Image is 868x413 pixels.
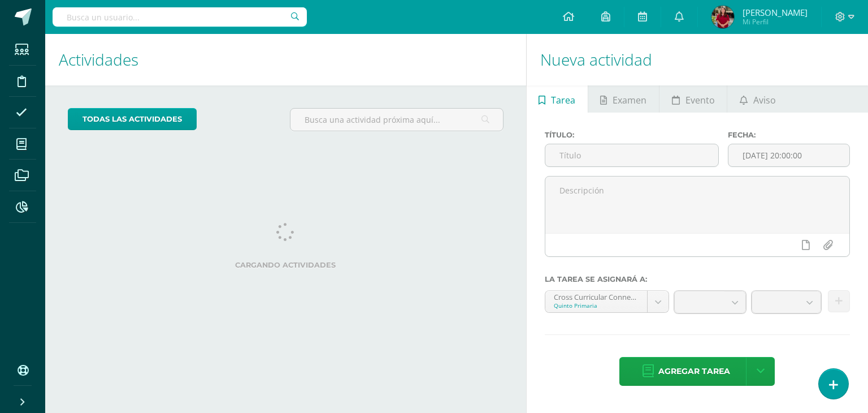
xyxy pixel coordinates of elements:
[59,34,513,85] h1: Actividades
[527,85,588,113] a: Tarea
[727,85,788,113] a: Aviso
[554,302,639,309] div: Quinto Primaria
[554,291,639,302] div: Cross Curricular Connections 'U'
[53,7,307,27] input: Busca un usuario...
[728,144,849,166] input: Fecha de entrega
[743,7,808,18] span: [PERSON_NAME]
[685,87,715,114] span: Evento
[545,291,669,312] a: Cross Curricular Connections 'U'Quinto Primaria
[68,108,197,130] a: todas las Actividades
[540,34,854,85] h1: Nueva actividad
[545,144,719,166] input: Título
[588,85,659,113] a: Examen
[659,85,727,113] a: Evento
[613,87,646,114] span: Examen
[743,17,808,27] span: Mi Perfil
[551,87,575,114] span: Tarea
[753,87,776,114] span: Aviso
[658,358,730,385] span: Agregar tarea
[711,6,734,28] img: db05960aaf6b1e545792e2ab8cc01445.png
[545,131,719,139] label: Título:
[68,261,504,269] label: Cargando actividades
[545,275,850,283] label: La tarea se asignará a:
[290,109,502,131] input: Busca una actividad próxima aquí...
[728,131,850,139] label: Fecha:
